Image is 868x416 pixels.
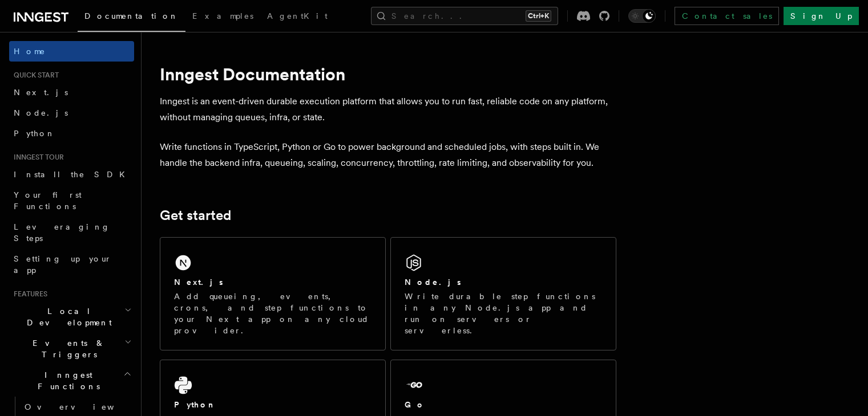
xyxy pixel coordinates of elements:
[9,71,59,80] span: Quick start
[9,153,64,162] span: Inngest tour
[526,10,551,22] kbd: Ctrl+K
[84,11,179,21] span: Documentation
[371,7,558,25] button: Search...Ctrl+K
[14,129,55,138] span: Python
[9,41,134,62] a: Home
[160,64,616,84] h1: Inngest Documentation
[9,248,134,280] a: Setting up your app
[267,11,328,21] span: AgentKit
[160,139,616,171] p: Write functions in TypeScript, Python or Go to power background and scheduled jobs, with steps bu...
[14,254,112,275] span: Setting up your app
[9,103,134,123] a: Node.js
[9,301,134,333] button: Local Development
[78,3,185,32] a: Documentation
[14,108,68,117] span: Node.js
[9,333,134,365] button: Events & Triggers
[390,237,616,350] a: Node.jsWrite durable step functions in any Node.js app and run on servers or serverless.
[675,7,779,25] a: Contact sales
[160,237,386,350] a: Next.jsAdd queueing, events, crons, and step functions to your Next app on any cloud provider.
[160,207,231,223] a: Get started
[25,402,142,411] span: Overview
[9,185,134,217] a: Your first Functions
[185,3,260,31] a: Examples
[405,276,461,288] h2: Node.js
[9,337,124,360] span: Events & Triggers
[9,123,134,144] a: Python
[174,276,223,288] h2: Next.js
[9,164,134,185] a: Install the SDK
[174,399,216,410] h2: Python
[9,217,134,248] a: Leveraging Steps
[14,190,82,211] span: Your first Functions
[405,399,425,410] h2: Go
[260,3,334,31] a: AgentKit
[14,222,110,243] span: Leveraging Steps
[160,93,616,125] p: Inngest is an event-driven durable execution platform that allows you to run fast, reliable code ...
[784,7,859,25] a: Sign Up
[9,369,123,392] span: Inngest Functions
[9,365,134,397] button: Inngest Functions
[628,9,656,23] button: Toggle dark mode
[9,305,124,328] span: Local Development
[9,82,134,103] a: Next.js
[174,291,372,336] p: Add queueing, events, crons, and step functions to your Next app on any cloud provider.
[192,11,253,21] span: Examples
[14,46,46,57] span: Home
[9,289,47,299] span: Features
[14,88,68,97] span: Next.js
[14,170,132,179] span: Install the SDK
[405,291,602,336] p: Write durable step functions in any Node.js app and run on servers or serverless.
